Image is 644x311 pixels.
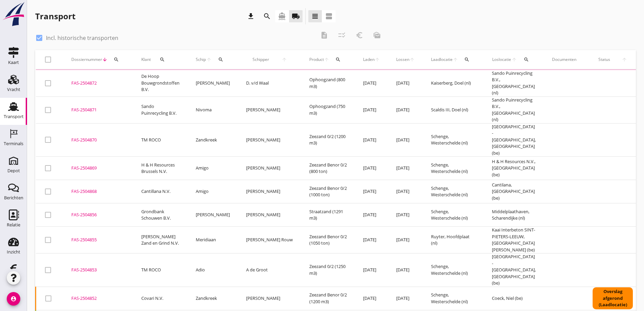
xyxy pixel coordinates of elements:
span: Schipper [246,57,275,63]
i: arrow_downward [102,57,108,62]
i: download [247,12,255,20]
td: [PERSON_NAME] Rouw [238,227,301,253]
td: Schenge, Westerschelde (nl) [423,123,484,157]
td: [GEOGRAPHIC_DATA] - [GEOGRAPHIC_DATA], [GEOGRAPHIC_DATA] (be) [484,253,544,287]
i: search [160,57,165,62]
td: TM ROCO [133,253,188,287]
td: Zandkreek [188,287,238,310]
div: FAS-2504852 [71,295,125,302]
i: view_headline [311,12,319,20]
td: [DATE] [388,123,423,157]
td: Zeezand Benor 0/2 (1000 ton) [301,180,355,203]
div: FAS-2504868 [71,188,125,195]
span: Loslocatie [492,57,511,63]
div: Documenten [552,57,576,63]
i: arrow_upward [324,57,329,62]
td: Amigo [188,157,238,180]
div: FAS-2504872 [71,80,125,87]
span: Lossen [396,57,409,63]
td: Ophoogzand (750 m3) [301,96,355,123]
span: Status [593,57,616,63]
td: Nivoma [188,96,238,123]
td: Covari N.V. [133,287,188,310]
td: [DATE] [388,227,423,253]
td: [DATE] [388,157,423,180]
td: [DATE] [355,96,388,123]
td: [DATE] [388,96,423,123]
div: Kaart [8,60,19,65]
i: arrow_upward [453,57,458,62]
td: Sando Puinrecycling B.V. [133,96,188,123]
i: view_agenda [325,12,333,20]
td: Kaai Interbeton SINT-PIETERS-LEEUW, [GEOGRAPHIC_DATA][PERSON_NAME] (be) [484,227,544,253]
td: Zeezand 0/2 (1200 m3) [301,123,355,157]
td: [DATE] [355,287,388,310]
td: A de Groot [238,253,301,287]
td: [DATE] [355,227,388,253]
td: H & H Resources N.V., [GEOGRAPHIC_DATA] (be) [484,157,544,180]
i: search [524,57,529,62]
td: [PERSON_NAME] [238,287,301,310]
i: arrow_upward [375,57,380,62]
td: [PERSON_NAME] [238,96,301,123]
div: Vracht [7,87,20,92]
i: arrow_upward [275,57,293,62]
td: [GEOGRAPHIC_DATA] - [GEOGRAPHIC_DATA], [GEOGRAPHIC_DATA] (be) [484,123,544,157]
div: Terminals [4,141,23,146]
span: Schip [196,57,206,63]
td: Coeck, Niel (be) [484,287,544,310]
i: directions_boat [278,12,286,20]
td: [PERSON_NAME] [188,203,238,227]
td: Ophoogzand (800 m3) [301,70,355,97]
i: search [335,57,341,62]
i: search [464,57,470,62]
td: [DATE] [355,157,388,180]
span: Laadlocatie [431,57,453,63]
td: Schenge, Westerschelde (nl) [423,253,484,287]
td: Adio [188,253,238,287]
span: Product [309,57,324,63]
td: [PERSON_NAME] [238,203,301,227]
div: FAS-2504870 [71,137,125,143]
i: search [114,57,119,62]
td: [PERSON_NAME] [188,70,238,97]
i: local_shipping [292,12,300,20]
td: Zeezand Benor 0/2 (800 ton) [301,157,355,180]
img: logo-small.a267ee39.svg [1,2,26,27]
td: [DATE] [388,203,423,227]
td: [DATE] [388,287,423,310]
div: Overslag afgerond (Laadlocatie) [593,287,633,309]
td: D. v/d Waal [238,70,301,97]
div: FAS-2504855 [71,237,125,243]
td: Kaiserberg, Doel (nl) [423,70,484,97]
div: FAS-2504853 [71,267,125,273]
div: Transport [35,11,75,22]
td: [DATE] [388,70,423,97]
div: FAS-2504869 [71,165,125,172]
i: arrow_upward [206,57,212,62]
td: Schenge, Westerschelde (nl) [423,203,484,227]
label: Incl. historische transporten [46,35,118,41]
div: FAS-2504871 [71,107,125,113]
td: Zeezand Benor 0/2 (1200 m3) [301,287,355,310]
td: Schenge, Westerschelde (nl) [423,287,484,310]
td: [PERSON_NAME] [238,180,301,203]
td: [PERSON_NAME] [238,123,301,157]
i: arrow_upward [616,57,633,62]
div: Berichten [4,196,23,200]
td: [DATE] [355,123,388,157]
span: Dossiernummer [71,57,102,63]
td: [DATE] [388,180,423,203]
td: Middelplaathaven, Scharendijke (nl) [484,203,544,227]
td: Scaldis III, Doel (nl) [423,96,484,123]
td: Zeezand Benor 0/2 (1050 ton) [301,227,355,253]
td: [PERSON_NAME] Zand en Grind N.V. [133,227,188,253]
td: Schenge, Westerschelde (nl) [423,157,484,180]
td: Cantillana N.V. [133,180,188,203]
i: search [218,57,223,62]
i: account_circle [7,292,20,306]
td: Grondbank Schouwen B.V. [133,203,188,227]
td: Amigo [188,180,238,203]
td: Zeezand 0/2 (1250 m3) [301,253,355,287]
td: [DATE] [355,203,388,227]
